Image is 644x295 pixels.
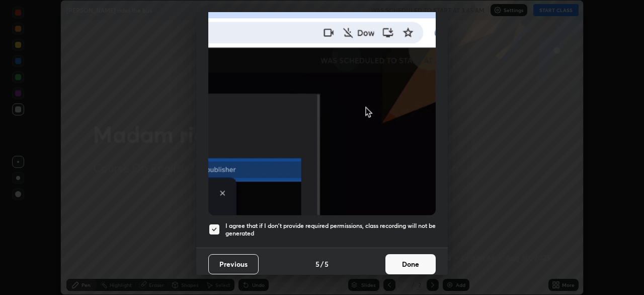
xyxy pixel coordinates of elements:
[208,254,259,274] button: Previous
[315,259,319,269] h4: 5
[320,259,324,269] h4: /
[225,222,436,238] h5: I agree that if I don't provide required permissions, class recording will not be generated
[385,254,436,274] button: Done
[325,259,329,269] h4: 5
